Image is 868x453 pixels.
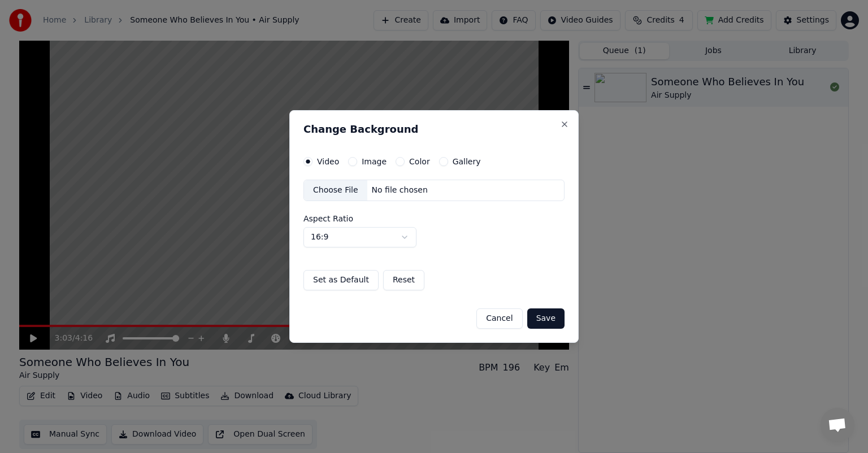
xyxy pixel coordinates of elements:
[303,124,565,134] h2: Change Background
[476,308,522,329] button: Cancel
[304,180,367,201] div: Choose File
[303,215,565,223] label: Aspect Ratio
[362,158,387,165] label: Image
[317,158,339,165] label: Video
[453,158,481,165] label: Gallery
[303,270,379,290] button: Set as Default
[367,185,432,196] div: No file chosen
[409,158,430,165] label: Color
[527,308,565,329] button: Save
[383,270,424,290] button: Reset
